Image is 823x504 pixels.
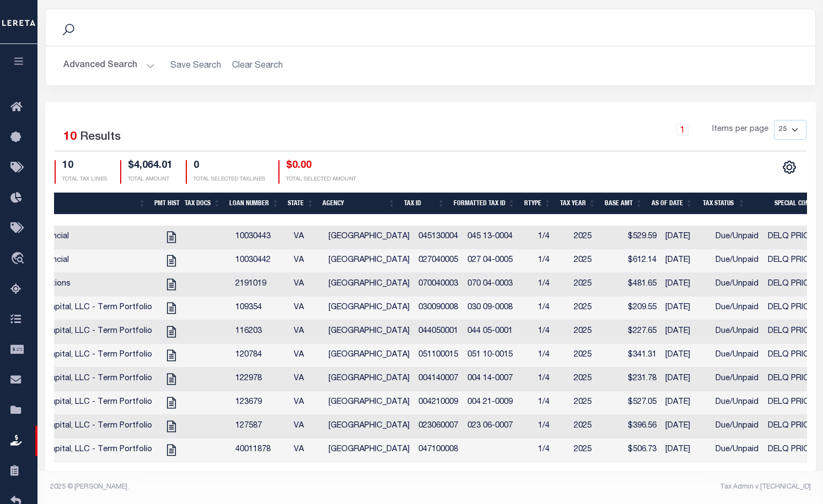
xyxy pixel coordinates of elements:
td: Renovo Financial [3,249,157,273]
td: [DATE] [661,273,711,297]
td: VA [289,249,324,273]
th: Pmt Hist [150,193,180,215]
td: 1/4 [534,391,569,415]
td: VA [289,415,324,439]
td: 2025 [569,368,614,391]
a: 1 [676,124,688,136]
td: 116203 [231,320,289,344]
td: [DATE] [661,249,711,273]
td: 109354 [231,297,289,320]
button: Advanced Search [63,55,155,76]
p: TOTAL AMOUNT [128,176,173,184]
td: 004 14-0007 [463,368,534,391]
td: 023 06-0007 [463,415,534,439]
td: [DATE] [661,226,711,249]
span: Due/Unpaid [716,422,759,430]
td: GITSIT Solutions [3,273,157,297]
td: 10030443 [231,226,289,249]
span: Due/Unpaid [716,398,759,406]
td: 2025 [569,249,614,273]
td: VA [289,226,324,249]
td: Lima One Capital, LLC - Term Portfolio [3,368,157,391]
td: 2025 [569,297,614,320]
td: 1/4 [534,273,569,297]
td: 030 09-0008 [463,297,534,320]
div: Tax Admin v.[TECHNICAL_ID] [439,482,811,492]
td: 045130004 [414,226,463,249]
td: Renovo Financial [3,226,157,249]
td: VA [289,391,324,415]
th: Tax Year: activate to sort column ascending [556,193,600,215]
td: VA [289,368,324,391]
td: Lima One Capital, LLC - Term Portfolio [3,439,157,462]
td: 004140007 [414,368,463,391]
td: 1/4 [534,320,569,344]
span: Due/Unpaid [716,304,759,311]
h4: $0.00 [286,160,356,172]
th: State: activate to sort column ascending [283,193,318,215]
td: [GEOGRAPHIC_DATA] [324,273,414,297]
td: $481.65 [614,273,661,297]
td: 070040003 [414,273,463,297]
td: $527.05 [614,391,661,415]
td: Lima One Capital, LLC - Term Portfolio [3,415,157,439]
td: 051100015 [414,344,463,368]
td: 023060007 [414,415,463,439]
span: Due/Unpaid [716,233,759,240]
td: [GEOGRAPHIC_DATA] [324,391,414,415]
td: $209.55 [614,297,661,320]
span: Due/Unpaid [716,351,759,359]
th: Agency: activate to sort column ascending [318,193,400,215]
td: 1/4 [534,415,569,439]
td: Lima One Capital, LLC - Term Portfolio [3,320,157,344]
td: 004 21-0009 [463,391,534,415]
td: Lima One Capital, LLC - Term Portfolio [3,391,157,415]
td: 1/4 [534,226,569,249]
td: [DATE] [661,439,711,462]
td: 027 04-0005 [463,249,534,273]
td: [GEOGRAPHIC_DATA] [324,297,414,320]
th: Base Amt: activate to sort column ascending [600,193,647,215]
td: 1/4 [534,368,569,391]
span: Items per page [712,124,768,136]
td: [DATE] [661,297,711,320]
td: 044050001 [414,320,463,344]
td: 004210009 [414,391,463,415]
td: $227.65 [614,320,661,344]
td: 2191019 [231,273,289,297]
td: 047100008 [414,439,463,462]
td: 051 10-0015 [463,344,534,368]
td: 027040005 [414,249,463,273]
td: VA [289,439,324,462]
td: [DATE] [661,368,711,391]
th: Loan Number: activate to sort column ascending [225,193,283,215]
h4: 10 [62,160,107,172]
td: $341.31 [614,344,661,368]
td: [GEOGRAPHIC_DATA] [324,320,414,344]
td: $231.78 [614,368,661,391]
span: Due/Unpaid [716,375,759,382]
span: 10 [63,132,77,143]
th: Tax Id: activate to sort column ascending [400,193,449,215]
td: 030090008 [414,297,463,320]
td: 122978 [231,368,289,391]
td: 044 05-0001 [463,320,534,344]
td: VA [289,297,324,320]
h4: 0 [193,160,265,172]
td: 1/4 [534,344,569,368]
td: $396.56 [614,415,661,439]
td: [DATE] [661,415,711,439]
td: [DATE] [661,320,711,344]
td: [GEOGRAPHIC_DATA] [324,226,414,249]
div: 2025 © [PERSON_NAME]. [42,482,431,492]
th: As Of Date: activate to sort column ascending [647,193,697,215]
td: 045 13-0004 [463,226,534,249]
td: 2025 [569,226,614,249]
td: 120784 [231,344,289,368]
td: VA [289,273,324,297]
td: 2025 [569,439,614,462]
label: Results [80,129,121,146]
td: 2025 [569,391,614,415]
th: Formatted Tax Id: activate to sort column ascending [449,193,520,215]
span: Due/Unpaid [716,280,759,288]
